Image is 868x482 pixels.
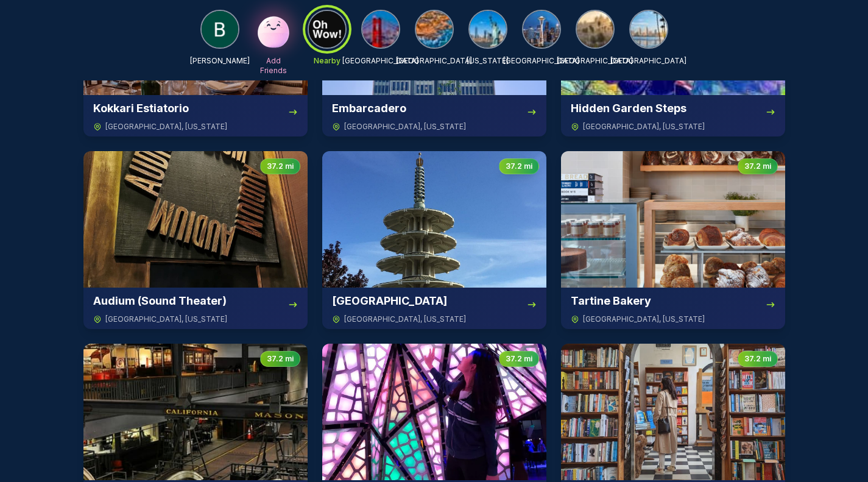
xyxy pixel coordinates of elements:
h3: Embarcadero [332,100,406,117]
span: [GEOGRAPHIC_DATA] , [US_STATE] [583,122,705,132]
h3: Tartine Bakery [571,292,651,310]
img: Japantown [322,151,546,288]
span: [GEOGRAPHIC_DATA] , [US_STATE] [105,122,227,132]
p: Add Friends [254,56,293,76]
h3: Kokkari Estiatorio [93,100,189,117]
p: [PERSON_NAME] [190,56,250,66]
img: Exploratorium [322,344,546,480]
span: 37.2 mi [744,161,771,171]
img: San Francisco [362,11,399,48]
p: [GEOGRAPHIC_DATA] [557,56,633,66]
img: Audium (Sound Theater) [83,151,308,288]
p: [GEOGRAPHIC_DATA] [342,56,418,66]
img: Orange County [416,11,453,48]
p: [GEOGRAPHIC_DATA] [503,56,579,66]
p: Nearby [314,56,340,66]
p: [GEOGRAPHIC_DATA] [610,56,686,66]
img: Tartine Bakery [561,151,785,288]
img: Los Angeles [577,11,613,48]
span: [GEOGRAPHIC_DATA] , [US_STATE] [344,122,466,132]
h3: [GEOGRAPHIC_DATA] [332,292,447,310]
img: Add Friends [254,10,293,49]
span: [GEOGRAPHIC_DATA] , [US_STATE] [583,314,705,324]
h3: Audium (Sound Theater) [93,292,227,310]
span: 37.2 mi [267,354,294,364]
span: 37.2 mi [267,161,294,171]
span: [GEOGRAPHIC_DATA] , [US_STATE] [105,314,227,324]
span: 37.2 mi [744,354,771,364]
img: Seattle [523,11,560,48]
h3: Hidden Garden Steps [571,100,686,117]
p: [US_STATE] [467,56,509,66]
img: San Diego [630,11,667,48]
span: [GEOGRAPHIC_DATA] , [US_STATE] [344,314,466,324]
img: City Lights Bookstore [561,344,785,480]
span: 37.2 mi [506,161,532,171]
img: Brendan Delumpa [202,11,238,48]
span: 37.2 mi [506,354,532,364]
p: [GEOGRAPHIC_DATA] [396,56,472,66]
img: Cable Car Museum [83,344,308,480]
img: New York [470,11,506,48]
